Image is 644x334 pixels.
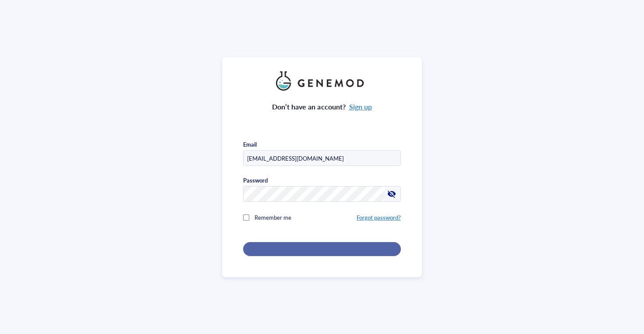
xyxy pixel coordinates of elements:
div: Don’t have an account? [272,101,372,113]
a: Sign up [349,102,372,112]
span: Remember me [255,213,291,221]
img: genemod_logo_light-BcqUzbGq.png [276,71,368,91]
div: Password [243,176,268,184]
a: Forgot password? [357,213,401,221]
div: Email [243,141,257,148]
